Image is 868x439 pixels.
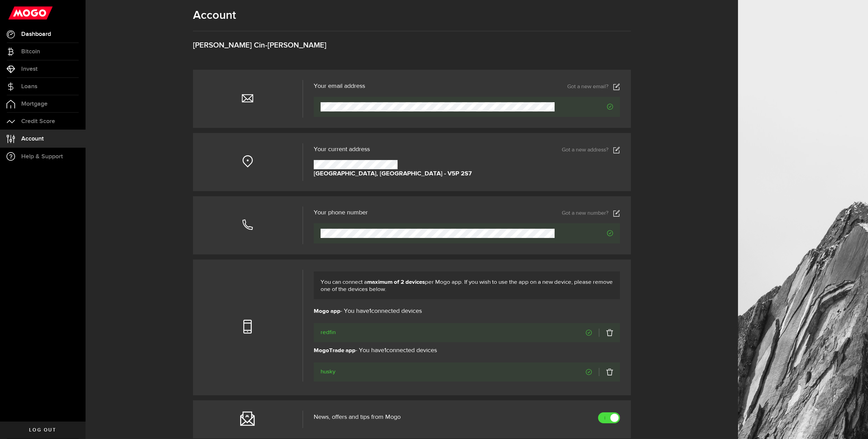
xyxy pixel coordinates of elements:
[369,308,371,314] span: 1
[314,347,437,355] span: - You have connected devices
[586,330,592,336] span: Verified
[599,368,613,376] a: Delete
[567,83,620,90] a: Got a new email?
[321,329,336,337] span: redfin
[586,369,592,375] span: Verified
[314,146,370,152] span: Your current address
[193,42,631,49] h3: [PERSON_NAME] Cin-[PERSON_NAME]
[314,210,368,216] h3: Your phone number
[21,83,37,90] span: Loans
[29,428,56,433] span: Log out
[21,31,51,37] span: Dashboard
[193,9,631,22] h1: Account
[5,3,26,23] button: Open LiveChat chat widget
[314,414,401,420] span: News, offers and tips from Mogo
[314,169,472,178] strong: [GEOGRAPHIC_DATA], [GEOGRAPHIC_DATA] - V5P 2S7
[321,368,335,376] span: husky
[21,154,63,160] span: Help & Support
[314,348,355,354] b: MogoTrade app
[599,329,613,337] a: Delete
[21,136,44,142] span: Account
[314,83,365,89] h3: Your email address
[562,210,620,217] a: Got a new number?
[384,347,386,354] span: 1
[555,104,613,110] span: Verified
[562,147,620,154] a: Got a new address?
[21,49,40,55] span: Bitcoin
[314,271,620,299] div: You can connect a per Mogo app. If you wish to use the app on a new device, please remove one of ...
[21,101,48,107] span: Mortgage
[314,308,340,314] b: Mogo app
[555,230,613,236] span: Verified
[314,307,422,316] span: - You have connected devices
[367,279,425,285] b: maximum of 2 devices
[21,118,55,124] span: Credit Score
[21,66,38,72] span: Invest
